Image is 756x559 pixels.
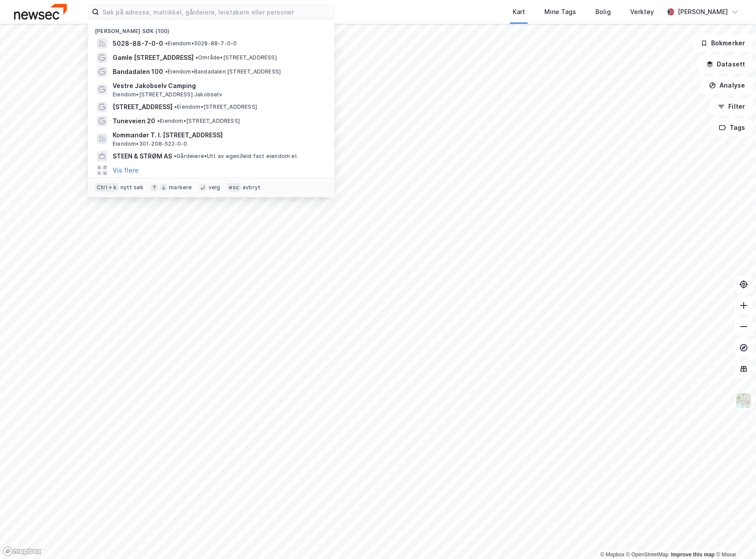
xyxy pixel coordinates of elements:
[195,54,198,61] span: •
[710,98,752,115] button: Filter
[513,7,525,17] div: Kart
[227,183,241,192] div: esc
[113,165,139,176] button: Vis flere
[113,52,194,63] span: Gamle [STREET_ADDRESS]
[165,40,168,47] span: •
[157,118,240,125] span: Eiendom • [STREET_ADDRESS]
[121,184,144,191] div: nytt søk
[678,7,728,17] div: [PERSON_NAME]
[242,184,261,191] div: avbryt
[169,184,192,191] div: markere
[113,130,324,140] span: Kommandør T. I. [STREET_ADDRESS]
[95,183,119,192] div: Ctrl + k
[157,118,160,124] span: •
[174,153,298,160] span: Gårdeiere • Utl. av egen/leid fast eiendom el.
[701,77,752,94] button: Analyse
[595,7,611,17] div: Bolig
[671,552,715,558] a: Improve this map
[626,552,669,558] a: OpenStreetMap
[544,7,576,17] div: Mine Tags
[165,68,281,75] span: Eiendom • Bandadalen [STREET_ADDRESS]
[113,151,172,162] span: STEEN & STRØM AS
[693,34,752,52] button: Bokmerker
[113,140,187,147] span: Eiendom • 301-208-522-0-0
[113,116,155,126] span: Tuneveien 20
[174,153,176,159] span: •
[14,4,67,19] img: newsec-logo.f6e21ccffca1b3a03d2d.png
[712,119,752,136] button: Tags
[3,546,41,556] a: Mapbox homepage
[712,517,756,559] iframe: Chat Widget
[113,38,163,49] span: 5028-88-7-0-0
[699,55,752,73] button: Datasett
[113,66,163,77] span: Bandadalen 100
[165,40,237,47] span: Eiendom • 5028-88-7-0-0
[113,102,172,112] span: [STREET_ADDRESS]
[113,91,222,98] span: Eiendom • [STREET_ADDRESS] Jakobselv
[113,81,324,91] span: Vestre Jakobselv Camping
[209,184,220,191] div: velg
[99,5,334,18] input: Søk på adresse, matrikkel, gårdeiere, leietakere eller personer
[174,103,257,110] span: Eiendom • [STREET_ADDRESS]
[735,392,752,409] img: Z
[88,21,334,37] div: [PERSON_NAME] søk (100)
[195,54,277,61] span: Område • [STREET_ADDRESS]
[165,68,168,75] span: •
[600,552,624,558] a: Mapbox
[174,103,177,110] span: •
[630,7,654,17] div: Verktøy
